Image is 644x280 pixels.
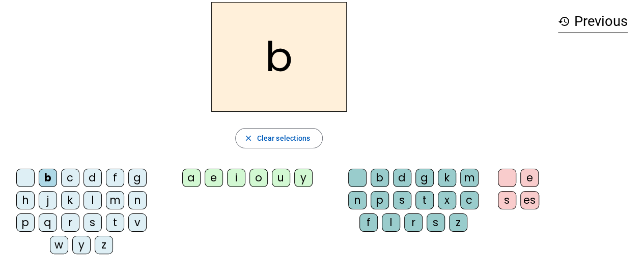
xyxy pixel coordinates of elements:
mat-icon: history [558,15,570,27]
div: s [498,191,516,209]
div: q [39,213,57,232]
div: r [61,213,79,232]
div: c [61,169,79,187]
div: d [83,169,102,187]
div: m [106,191,124,209]
h2: b [211,2,347,112]
div: i [227,169,245,187]
div: p [371,191,389,209]
div: t [106,213,124,232]
div: p [16,213,35,232]
div: s [83,213,102,232]
div: a [182,169,201,187]
div: f [359,213,378,232]
div: k [61,191,79,209]
div: g [128,169,147,187]
div: b [371,169,389,187]
div: e [520,169,539,187]
div: w [50,236,68,254]
div: x [438,191,456,209]
div: n [128,191,147,209]
div: r [404,213,423,232]
h3: Previous [558,10,628,33]
div: u [272,169,290,187]
div: b [39,169,57,187]
div: n [348,191,367,209]
button: Clear selections [235,128,323,148]
span: Clear selections [257,132,311,144]
div: o [249,169,268,187]
mat-icon: close [244,134,253,143]
div: j [39,191,57,209]
div: v [128,213,147,232]
div: s [427,213,445,232]
div: z [95,236,113,254]
div: es [520,191,539,209]
div: s [393,191,411,209]
div: y [72,236,91,254]
div: m [460,169,479,187]
div: h [16,191,35,209]
div: z [449,213,467,232]
div: d [393,169,411,187]
div: l [83,191,102,209]
div: t [415,191,434,209]
div: c [460,191,479,209]
div: k [438,169,456,187]
div: y [294,169,313,187]
div: g [415,169,434,187]
div: e [205,169,223,187]
div: f [106,169,124,187]
div: l [382,213,400,232]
